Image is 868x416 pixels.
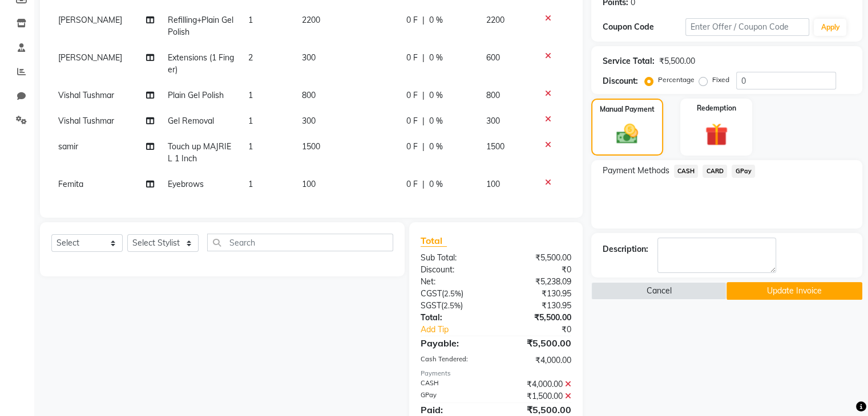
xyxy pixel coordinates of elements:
[486,52,500,63] span: 600
[422,141,425,153] span: |
[429,115,443,127] span: 0 %
[429,89,443,101] span: 0 %
[168,52,234,75] span: Extensions (1 Finger)
[496,276,580,288] div: ₹5,238.09
[486,179,500,189] span: 100
[600,104,655,115] label: Manual Payment
[248,116,253,126] span: 1
[302,90,316,100] span: 800
[496,378,580,390] div: ₹4,000.00
[429,52,443,64] span: 0 %
[412,354,496,366] div: Cash Tendered:
[412,276,496,288] div: Net:
[412,288,496,300] div: ( )
[412,324,510,336] a: Add Tip
[302,52,316,63] span: 300
[421,235,447,247] span: Total
[697,103,736,113] label: Redemption
[703,165,727,178] span: CARD
[486,90,500,100] span: 800
[248,141,253,152] span: 1
[609,121,645,146] img: _cash.svg
[496,390,580,402] div: ₹1,500.00
[496,354,580,366] div: ₹4,000.00
[422,115,425,127] span: |
[496,312,580,324] div: ₹5,500.00
[486,15,504,25] span: 2200
[603,243,648,255] div: Description:
[510,324,579,336] div: ₹0
[168,90,224,100] span: Plain Gel Polish
[658,75,695,85] label: Percentage
[421,300,441,311] span: SGST
[496,264,580,276] div: ₹0
[732,165,755,178] span: GPay
[58,141,78,152] span: samir
[603,75,638,87] div: Discount:
[712,75,729,85] label: Fixed
[421,288,442,299] span: CGST
[412,252,496,264] div: Sub Total:
[412,312,496,324] div: Total:
[58,116,114,126] span: Vishal Tushmar
[496,252,580,264] div: ₹5,500.00
[486,141,504,152] span: 1500
[406,89,418,101] span: 0 F
[429,141,443,153] span: 0 %
[248,15,253,25] span: 1
[685,18,810,36] input: Enter Offer / Coupon Code
[302,116,316,126] span: 300
[168,15,233,37] span: Refilling+Plain Gel Polish
[443,301,461,310] span: 2.5%
[406,115,418,127] span: 0 F
[302,141,320,152] span: 1500
[58,90,114,100] span: Vishal Tushmar
[412,378,496,390] div: CASH
[698,120,735,149] img: _gift.svg
[412,336,496,350] div: Payable:
[726,282,862,300] button: Update Invoice
[603,55,655,67] div: Service Total:
[422,89,425,101] span: |
[429,14,443,26] span: 0 %
[406,14,418,26] span: 0 F
[486,116,500,126] span: 300
[496,300,580,312] div: ₹130.95
[674,165,699,178] span: CASH
[58,15,122,25] span: [PERSON_NAME]
[603,165,669,177] span: Payment Methods
[207,234,393,251] input: Search
[814,19,846,36] button: Apply
[422,178,425,190] span: |
[429,178,443,190] span: 0 %
[591,282,727,300] button: Cancel
[603,21,685,33] div: Coupon Code
[412,300,496,312] div: ( )
[422,52,425,64] span: |
[302,179,316,189] span: 100
[406,52,418,64] span: 0 F
[302,15,320,25] span: 2200
[422,14,425,26] span: |
[412,390,496,402] div: GPay
[168,141,231,164] span: Touch up MAJRIEL 1 Inch
[58,52,122,63] span: [PERSON_NAME]
[168,179,204,189] span: Eyebrows
[58,179,83,189] span: Femita
[248,179,253,189] span: 1
[659,55,695,67] div: ₹5,500.00
[496,288,580,300] div: ₹130.95
[168,116,214,126] span: Gel Removal
[406,141,418,153] span: 0 F
[248,52,253,63] span: 2
[444,289,461,298] span: 2.5%
[406,178,418,190] span: 0 F
[496,336,580,350] div: ₹5,500.00
[412,264,496,276] div: Discount:
[248,90,253,100] span: 1
[421,369,571,378] div: Payments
